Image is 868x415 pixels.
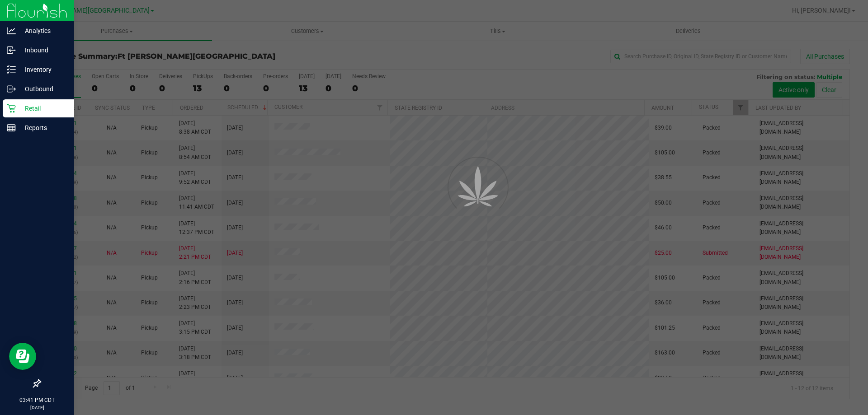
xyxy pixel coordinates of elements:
[4,396,70,404] p: 03:41 PM CDT
[16,45,70,56] p: Inbound
[16,122,70,133] p: Reports
[16,64,70,75] p: Inventory
[7,123,16,132] inline-svg: Reports
[7,65,16,74] inline-svg: Inventory
[7,46,16,55] inline-svg: Inbound
[9,343,36,370] iframe: Resource center
[16,103,70,114] p: Retail
[16,84,70,94] p: Outbound
[4,404,70,411] p: [DATE]
[7,84,16,93] inline-svg: Outbound
[7,26,16,35] inline-svg: Analytics
[16,25,70,36] p: Analytics
[7,104,16,113] inline-svg: Retail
